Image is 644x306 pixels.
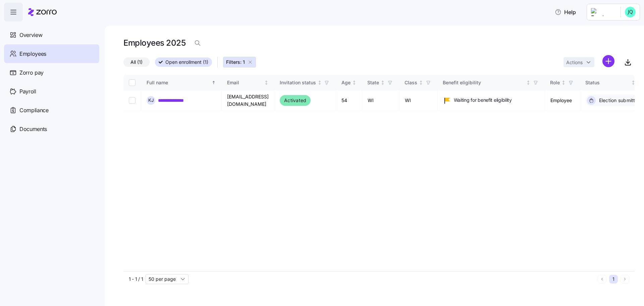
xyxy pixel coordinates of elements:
[129,97,136,104] input: Select record 1
[561,80,566,85] div: Not sorted
[563,57,594,67] button: Actions
[545,90,580,111] td: Employee
[4,101,99,120] a: Compliance
[4,82,99,101] a: Payroll
[597,97,641,104] span: Election submitted
[141,75,222,90] th: Full nameSorted ascending
[19,125,47,133] span: Documents
[380,80,385,85] div: Not sorted
[147,79,210,86] div: Full name
[336,90,362,111] td: 54
[130,58,143,67] span: All (1)
[545,75,580,90] th: RoleNot sorted
[222,75,274,90] th: EmailNot sorted
[4,63,99,82] a: Zorro pay
[148,98,154,102] span: K J
[19,106,49,115] span: Compliance
[280,79,316,86] div: Invitation status
[443,79,525,86] div: Benefit eligibility
[19,87,36,96] span: Payroll
[555,8,576,16] span: Help
[419,80,423,85] div: Not sorted
[438,75,545,90] th: Benefit eligibilityNot sorted
[586,79,630,86] div: Status
[284,96,306,104] span: Activated
[621,275,629,283] button: Next page
[352,80,357,85] div: Not sorted
[362,90,399,111] td: WI
[591,8,615,16] img: Employer logo
[566,60,583,65] span: Actions
[227,79,263,86] div: Email
[341,79,351,86] div: Age
[625,7,636,17] img: 4b8e4801d554be10763704beea63fd77
[165,58,208,67] span: Open enrollment (1)
[4,26,99,44] a: Overview
[264,80,269,85] div: Not sorted
[129,276,143,282] span: 1 - 1 / 1
[631,80,636,85] div: Not sorted
[454,97,512,103] span: Waiting for benefit eligibility
[4,120,99,138] a: Documents
[368,79,379,86] div: State
[399,90,438,111] td: WI
[336,75,362,90] th: AgeNot sorted
[317,80,322,85] div: Not sorted
[4,44,99,63] a: Employees
[19,31,42,39] span: Overview
[598,275,606,283] button: Previous page
[550,79,560,86] div: Role
[222,90,274,111] td: [EMAIL_ADDRESS][DOMAIN_NAME]
[211,80,216,85] div: Sorted ascending
[549,5,581,19] button: Help
[609,275,618,283] button: 1
[223,57,256,68] button: Filters: 1
[19,50,46,58] span: Employees
[274,75,336,90] th: Invitation statusNot sorted
[405,79,418,86] div: Class
[362,75,399,90] th: StateNot sorted
[123,38,185,48] h1: Employees 2025
[19,69,44,77] span: Zorro pay
[226,59,245,65] span: Filters: 1
[602,55,614,67] svg: add icon
[526,80,531,85] div: Not sorted
[399,75,438,90] th: ClassNot sorted
[129,79,136,86] input: Select all records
